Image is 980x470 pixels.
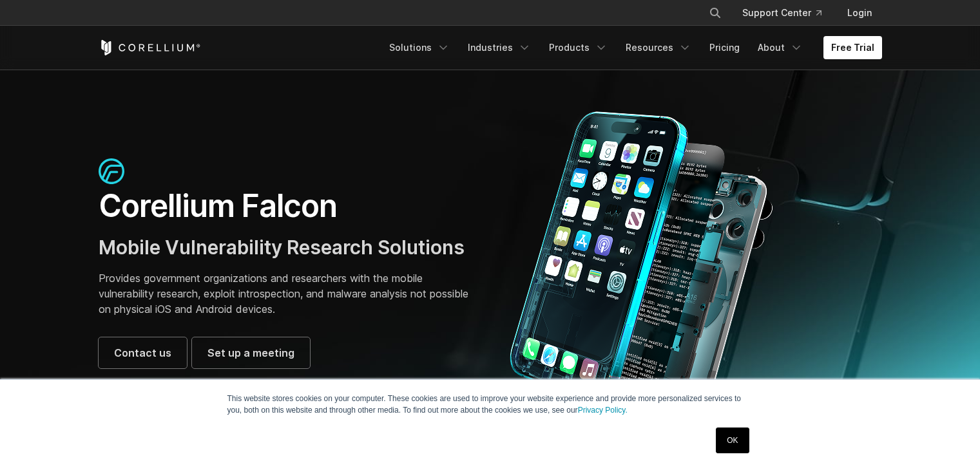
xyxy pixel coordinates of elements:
[381,36,882,59] div: Navigation Menu
[693,1,882,24] div: Navigation Menu
[503,111,780,416] img: Corellium_Falcon Hero 1
[704,1,727,24] button: Search
[381,36,457,59] a: Solutions
[99,270,477,317] p: Provides government organizations and researchers with the mobile vulnerability research, exploit...
[541,36,615,59] a: Products
[114,345,171,361] span: Contact us
[99,40,201,55] a: Corellium Home
[99,236,465,259] span: Mobile Vulnerability Research Solutions
[99,187,477,225] h1: Corellium Falcon
[578,406,628,415] a: Privacy Policy.
[99,158,124,184] img: falcon-icon
[750,36,811,59] a: About
[192,337,310,368] a: Set up a meeting
[99,337,187,368] a: Contact us
[837,1,882,24] a: Login
[207,345,294,361] span: Set up a meeting
[716,428,749,453] a: OK
[732,1,832,24] a: Support Center
[227,393,753,416] p: This website stores cookies on your computer. These cookies are used to improve your website expe...
[702,36,747,59] a: Pricing
[823,36,882,59] a: Free Trial
[460,36,539,59] a: Industries
[618,36,699,59] a: Resources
